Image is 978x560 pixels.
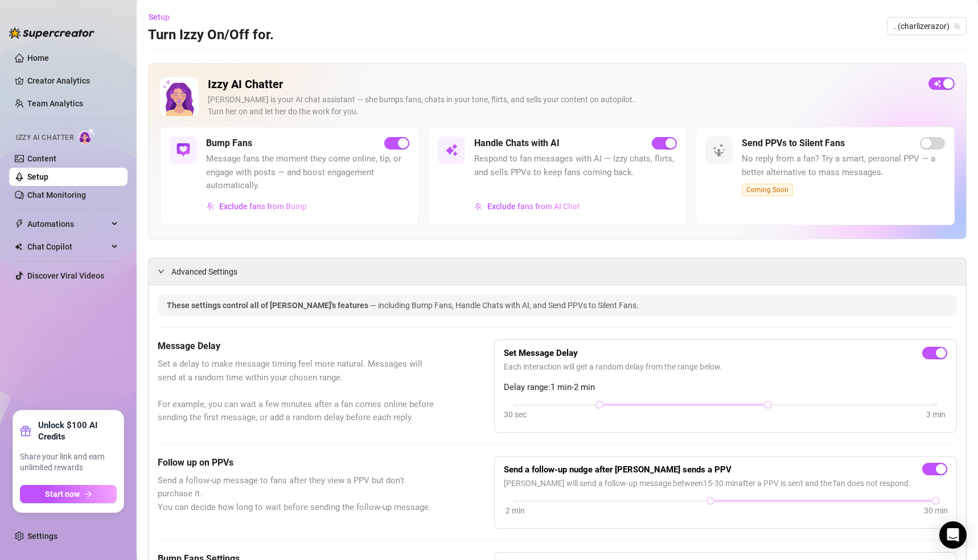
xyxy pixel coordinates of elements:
[16,132,73,143] span: Izzy AI Chatter
[78,128,96,144] img: AI Chatter
[474,136,560,150] h5: Handle Chats with AI
[474,152,677,179] span: Respond to fan messages with AI — Izzy chats, flirts, and sells PPVs to keep fans coming back.
[27,172,48,181] a: Setup
[27,271,104,280] a: Discover Viral Videos
[475,202,483,210] img: svg%3e
[149,13,170,22] span: Setup
[167,301,370,310] span: These settings control all of [PERSON_NAME]'s features
[219,202,307,211] span: Exclude fans from Bump
[206,152,409,193] span: Message fans the moment they come online, tip, or engage with posts — and boost engagement automa...
[504,408,527,421] div: 30 sec
[84,490,92,498] span: arrow-right
[504,381,947,395] span: Delay range: 1 min - 2 min
[712,143,726,157] img: svg%3e
[487,202,580,211] span: Exclude fans from AI Chat
[27,53,49,63] a: Home
[27,238,108,256] span: Chat Copilot
[954,23,960,30] span: team
[894,18,960,35] span: . (charlizerazor)
[474,197,581,215] button: Exclude fans from AI Chat
[742,184,793,196] span: Coming Soon
[207,202,215,210] img: svg%3e
[15,243,22,251] img: Chat Copilot
[20,425,31,437] span: gift
[176,143,190,157] img: svg%3e
[504,348,578,358] strong: Set Message Delay
[148,8,179,26] button: Setup
[742,152,945,179] span: No reply from a fan? Try a smart, personal PPV — a better alternative to mass messages.
[158,268,165,275] span: expanded
[924,504,948,517] div: 30 min
[506,504,525,517] div: 2 min
[208,94,919,118] div: [PERSON_NAME] is your AI chat assistant — she bumps fans, chats in your tone, flirts, and sells y...
[158,456,437,470] h5: Follow up on PPVs
[742,136,845,150] h5: Send PPVs to Silent Fans
[504,360,947,373] span: Each interaction will get a random delay from the range below.
[206,197,307,215] button: Exclude fans from Bump
[160,77,199,116] img: Izzy AI Chatter
[20,485,117,503] button: Start nowarrow-right
[445,143,458,157] img: svg%3e
[158,339,437,353] h5: Message Delay
[504,464,732,475] strong: Send a follow-up nudge after [PERSON_NAME] sends a PPV
[38,420,117,442] strong: Unlock $100 AI Credits
[27,154,56,163] a: Content
[171,266,237,278] span: Advanced Settings
[158,265,171,277] div: expanded
[27,72,118,90] a: Creator Analytics
[27,99,83,108] a: Team Analytics
[504,477,947,490] span: [PERSON_NAME] will send a follow-up message between 15 - 30 min after a PPV is sent and the fan d...
[370,301,639,310] span: — including Bump Fans, Handle Chats with AI, and Send PPVs to Silent Fans.
[158,474,437,515] span: Send a follow-up message to fans after they view a PPV but don't purchase it. You can decide how ...
[148,26,274,44] h3: Turn Izzy On/Off for .
[20,451,117,474] span: Share your link and earn unlimited rewards
[27,215,108,233] span: Automations
[208,77,919,92] h2: Izzy AI Chatter
[206,136,252,150] h5: Bump Fans
[158,358,437,425] span: Set a delay to make message timing feel more natural. Messages will send at a random time within ...
[15,219,24,229] span: thunderbolt
[45,490,80,499] span: Start now
[9,27,94,39] img: logo-BBDzfeDw.svg
[27,190,86,200] a: Chat Monitoring
[926,408,946,421] div: 3 min
[939,521,967,549] div: Open Intercom Messenger
[27,532,57,541] a: Settings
